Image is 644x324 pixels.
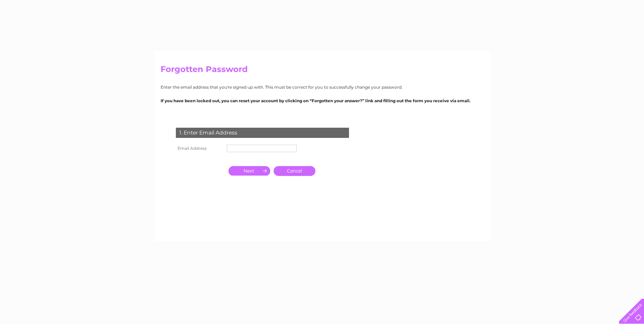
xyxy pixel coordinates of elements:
[161,65,484,77] h2: Forgotten Password
[161,97,484,104] p: If you have been locked out, you can reset your account by clicking on “Forgotten your answer?” l...
[161,84,484,90] p: Enter the email address that you're signed up with. This must be correct for you to successfully ...
[174,143,225,154] th: Email Address
[274,166,315,176] a: Cancel
[176,128,349,138] div: 1. Enter Email Address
